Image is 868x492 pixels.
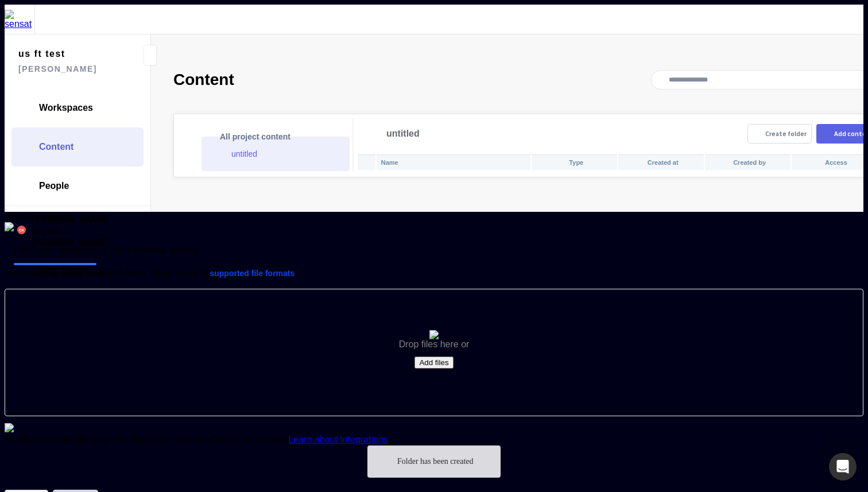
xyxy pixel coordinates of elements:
[829,453,857,481] div: Open Intercom Messenger
[5,423,14,432] img: icon-info.svg
[11,88,144,127] a: Workspaces
[220,130,347,144] p: All project content
[397,455,487,468] div: Folder has been created
[429,330,439,339] img: file-types.svg
[11,166,144,206] a: People
[288,435,387,444] a: Learn about Integrations
[399,339,470,350] span: Drop files here or
[19,228,24,232] text: CK
[39,102,93,114] span: Workspaces
[210,269,294,278] a: supported file formats
[39,265,91,276] span: Help Centre
[39,180,69,192] span: People
[5,212,863,222] div: Upload content
[618,154,704,170] th: Created at
[377,154,530,170] th: Name
[5,265,863,282] div: Upload and more. Read about all
[705,154,790,170] th: Created by
[532,154,617,170] th: Type
[747,124,812,144] button: Create folder
[173,71,234,89] h2: Content
[34,435,289,444] span: Automatically sync files from your Common Data Environment.
[18,46,118,61] span: us ft test
[765,130,807,137] div: Create folder
[5,435,34,444] span: Pro tip:
[386,129,420,138] span: untitled
[32,214,138,249] span: [PERSON_NAME] Admin - [PERSON_NAME]
[110,238,199,265] div: From external service
[14,238,96,265] div: From your computer
[231,147,331,161] p: untitled
[11,251,144,290] a: Help Centre
[39,141,73,153] span: Content
[5,10,34,29] img: sensat
[414,357,453,369] button: Add files
[18,61,118,77] span: [PERSON_NAME]
[11,127,144,166] a: Content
